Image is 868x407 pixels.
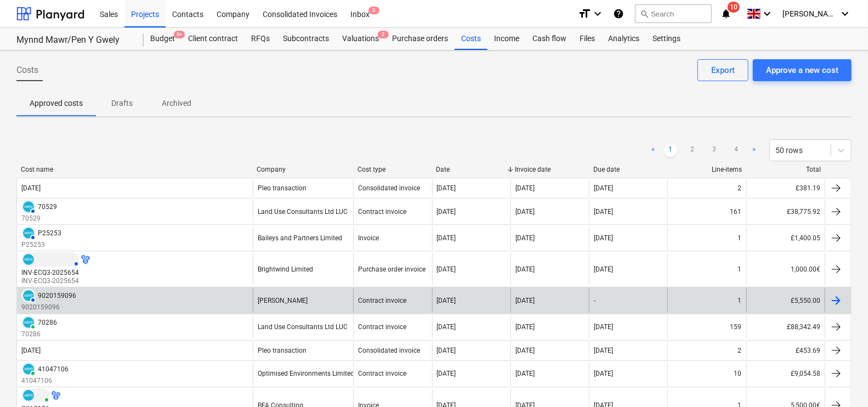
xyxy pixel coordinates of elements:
[358,166,427,173] div: Cost type
[38,203,57,211] div: 70529
[515,323,535,331] div: [DATE]
[751,166,821,173] div: Total
[437,234,456,242] div: [DATE]
[21,252,79,267] div: Invoice has been synced with Xero and its status is currently AUTHORISED
[336,28,385,50] a: Valuations2
[738,347,742,354] div: 2
[23,228,34,239] img: xero.svg
[245,28,276,50] a: RFQs
[21,330,57,339] p: 70286
[746,226,825,250] div: £1,400.05
[358,234,379,242] div: Invoice
[258,234,342,242] div: Baileys and Partners Limited
[358,370,406,377] div: Contract invoice
[258,184,307,192] div: Pleo transaction
[526,28,573,50] div: Cash flow
[144,28,181,50] a: Budget9+
[258,208,348,216] div: Land Use Consultants Ltd LUC
[730,323,742,331] div: 159
[437,323,456,331] div: [DATE]
[613,7,624,20] i: Knowledge base
[761,7,774,20] i: keyboard_arrow_down
[38,229,61,237] div: P25253
[515,347,535,354] div: [DATE]
[21,166,248,173] div: Cost name
[385,28,455,50] div: Purchase orders
[358,265,426,273] div: Purchase order invoice
[38,292,76,299] div: 9020159096
[746,200,825,223] div: £38,775.92
[257,166,349,173] div: Company
[23,254,34,265] img: xero.svg
[738,184,742,192] div: 2
[747,144,761,157] a: Next page
[515,234,535,242] div: [DATE]
[640,9,649,18] span: search
[594,323,613,331] div: [DATE]
[258,323,348,331] div: Land Use Consultants Ltd LUC
[746,315,825,339] div: £88,342.49
[23,390,34,401] img: xero.svg
[358,208,406,216] div: Contract invoice
[746,362,825,386] div: £9,054.58
[594,370,613,377] div: [DATE]
[594,297,595,304] div: -
[38,319,57,326] div: 70286
[746,179,825,197] div: £381.19
[21,214,57,223] p: 70529
[746,342,825,359] div: £453.69
[276,28,336,50] a: Subcontracts
[515,184,535,192] div: [DATE]
[487,28,526,50] a: Income
[635,4,712,23] button: Search
[81,255,90,264] div: Invoice has a different currency from the budget
[738,297,742,304] div: 1
[437,370,456,377] div: [DATE]
[730,208,742,216] div: 161
[813,354,868,407] iframe: Chat Widget
[664,144,677,157] a: Page 1 is your current page
[697,59,748,81] button: Export
[436,166,506,173] div: Date
[594,166,663,173] div: Due date
[162,98,191,109] p: Archived
[594,347,613,354] div: [DATE]
[753,59,852,81] button: Approve a new cost
[181,28,245,50] div: Client contract
[21,303,76,312] p: 9020159096
[358,297,406,304] div: Contract invoice
[437,184,456,192] div: [DATE]
[21,347,41,354] div: [DATE]
[515,370,535,377] div: [DATE]
[21,289,36,303] div: Invoice has been synced with Xero and its status is currently AUTHORISED
[728,2,740,13] span: 10
[646,144,660,157] a: Previous page
[646,28,687,50] div: Settings
[838,7,852,20] i: keyboard_arrow_down
[591,7,604,20] i: keyboard_arrow_down
[23,364,34,375] img: xero.svg
[746,289,825,312] div: £5,550.00
[602,28,646,50] a: Analytics
[738,234,742,242] div: 1
[734,370,742,377] div: 10
[21,315,36,330] div: Invoice has been synced with Xero and its status is currently PAID
[358,184,420,192] div: Consolidated invoice
[16,35,131,46] div: Mynnd Mawr/Pen Y Gwely
[336,28,385,50] div: Valuations
[23,317,34,328] img: xero.svg
[21,240,61,250] p: P25253
[258,347,307,354] div: Pleo transaction
[21,200,36,214] div: Invoice has been synced with Xero and its status is currently AUTHORISED
[358,347,420,354] div: Consolidated invoice
[23,290,34,301] img: xero.svg
[21,269,79,276] div: INV-ECQ3-2025654
[21,362,36,376] div: Invoice has been synced with Xero and its status is currently PAID
[672,166,742,173] div: Line-items
[21,226,36,240] div: Invoice has been synced with Xero and its status is currently AUTHORISED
